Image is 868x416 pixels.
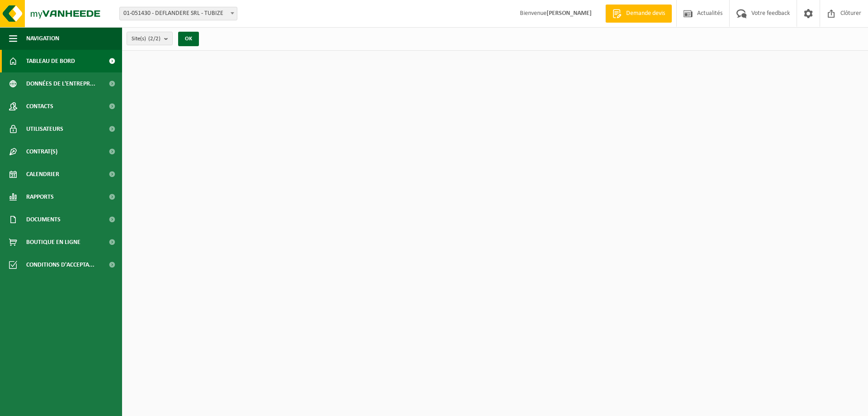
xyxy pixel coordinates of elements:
[26,253,94,276] span: Conditions d'accepta...
[624,9,667,18] span: Demande devis
[120,7,237,20] span: 01-051430 - DEFLANDERE SRL - TUBIZE
[26,27,59,50] span: Navigation
[5,396,151,416] iframe: chat widget
[26,231,80,253] span: Boutique en ligne
[26,186,54,208] span: Rapports
[26,95,53,118] span: Contacts
[127,32,173,45] button: Site(s)(2/2)
[26,72,95,95] span: Données de l'entrepr...
[547,10,592,17] strong: [PERSON_NAME]
[148,36,160,42] count: (2/2)
[132,32,160,46] span: Site(s)
[26,208,61,231] span: Documents
[26,118,63,140] span: Utilisateurs
[26,163,59,186] span: Calendrier
[26,50,75,72] span: Tableau de bord
[178,32,199,46] button: OK
[26,140,57,163] span: Contrat(s)
[605,5,672,23] a: Demande devis
[119,7,237,20] span: 01-051430 - DEFLANDERE SRL - TUBIZE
